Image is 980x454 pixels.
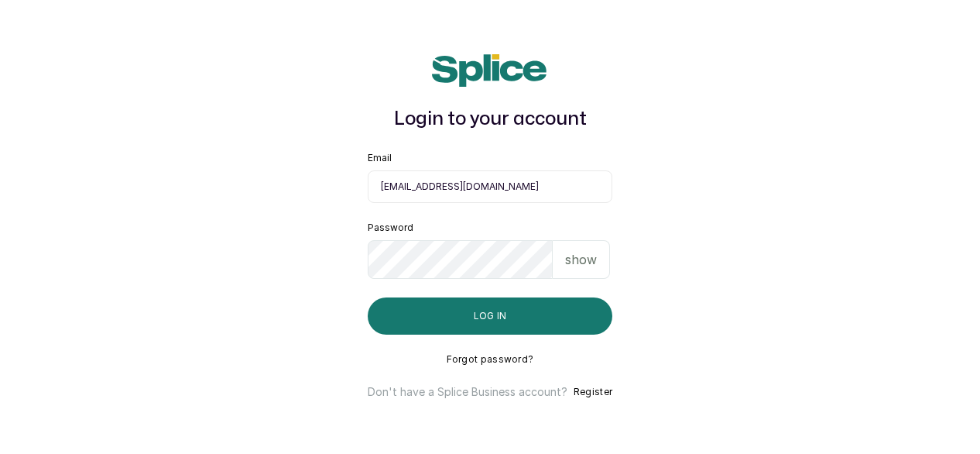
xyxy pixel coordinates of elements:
[368,222,413,234] label: Password
[368,298,612,335] button: Log in
[368,384,567,400] p: Don't have a Splice Business account?
[368,152,392,164] label: Email
[565,250,597,269] p: show
[447,353,534,366] button: Forgot password?
[574,384,612,400] button: Register
[368,105,612,133] h1: Login to your account
[368,170,612,203] input: email@acme.com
